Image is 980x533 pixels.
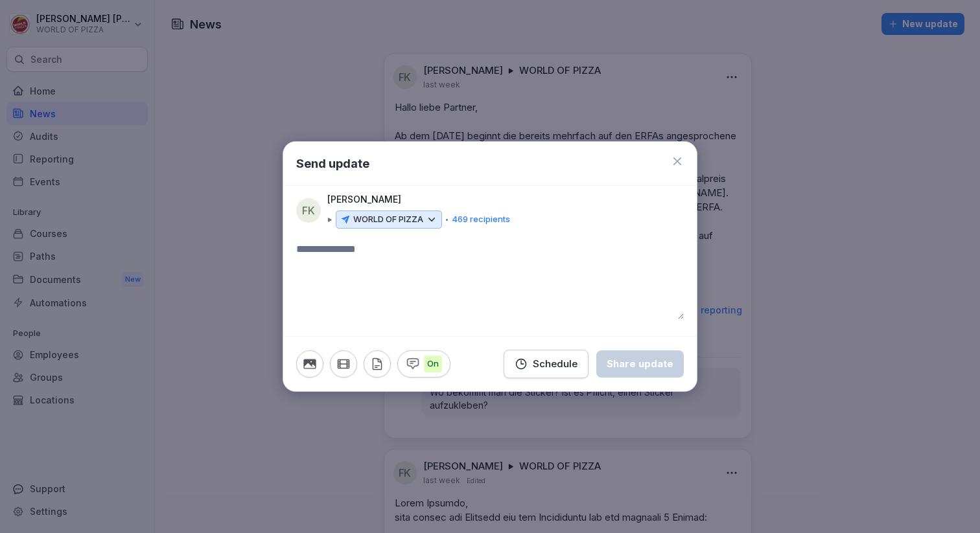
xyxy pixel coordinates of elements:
button: Schedule [504,350,589,378]
button: Share update [596,350,684,378]
p: [PERSON_NAME] [327,192,401,207]
div: FK [296,198,321,223]
p: WORLD OF PIZZA [353,213,423,226]
p: 469 recipients [452,213,510,226]
h1: Send update [296,155,369,172]
div: Schedule [515,357,577,371]
div: Share update [607,357,673,371]
button: On [397,350,450,378]
p: On [424,356,442,372]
